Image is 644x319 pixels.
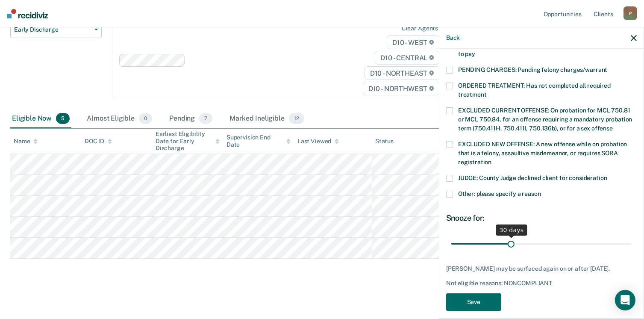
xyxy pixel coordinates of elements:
[446,34,460,41] button: Back
[139,113,152,124] span: 0
[458,141,627,165] span: EXCLUDED NEW OFFENSE: A new offense while on probation that is a felony, assaultive misdemeanor, ...
[168,109,214,128] div: Pending
[446,293,501,311] button: Save
[375,138,394,145] div: Status
[156,130,220,152] div: Earliest Eligibility Date for Early Discharge
[615,290,635,310] div: Open Intercom Messenger
[14,26,91,33] span: Early Discharge
[458,66,607,73] span: PENDING CHARGES: Pending felony charges/warrant
[7,9,48,18] img: Recidiviz
[56,113,70,124] span: 5
[458,174,607,181] span: JUDGE: County Judge declined client for consideration
[365,66,440,80] span: D10 - NORTHEAST
[289,113,304,124] span: 12
[402,25,438,32] div: Clear agents
[363,82,440,95] span: D10 - NORTHWEST
[85,138,112,145] div: DOC ID
[458,107,632,132] span: EXCLUDED CURRENT OFFENSE: On probation for MCL 750.81 or MCL 750.84, for an offense requiring a m...
[85,109,154,128] div: Almost Eligible
[446,280,637,287] div: Not eligible reasons: NONCOMPLIANT
[387,35,440,49] span: D10 - WEST
[375,51,440,65] span: D10 - CENTRAL
[297,138,339,145] div: Last Viewed
[226,134,291,148] div: Supervision End Date
[496,224,527,236] div: 30 days
[14,138,38,145] div: Name
[199,113,212,124] span: 7
[228,109,306,128] div: Marked Ineligible
[446,265,637,272] div: [PERSON_NAME] may be surfaced again on or after [DATE].
[458,190,541,197] span: Other: please specify a reason
[10,109,71,128] div: Eligible Now
[458,82,611,98] span: ORDERED TREATMENT: Has not completed all required treatment
[623,6,637,20] div: P
[446,213,637,223] div: Snooze for:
